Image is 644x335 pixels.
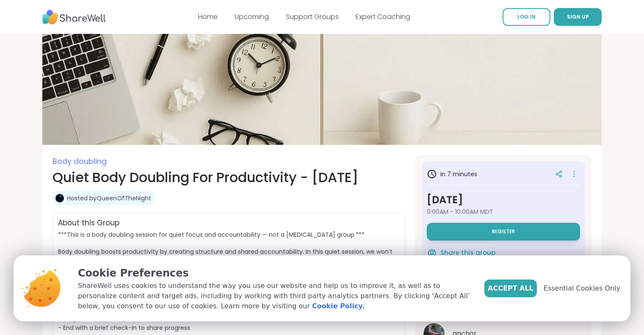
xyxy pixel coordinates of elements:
[488,283,533,293] span: Accept All
[67,194,151,202] a: Hosted byQueenOfTheNight
[427,169,477,179] h3: in 7 minutes
[53,167,405,188] h1: Quiet Body Doubling For Productivity - [DATE]
[42,6,106,29] img: ShareWell Nav Logo
[427,192,580,208] h3: [DATE]
[503,8,550,26] a: LOG IN
[42,34,602,145] img: Quiet Body Doubling For Productivity - Monday cover image
[356,12,410,22] a: Expert Coaching
[198,12,218,22] a: Home
[440,248,495,258] span: Share this group
[55,194,64,202] img: QueenOfTheNight
[78,281,471,311] p: ShareWell uses cookies to understand the way you use our website and help us to improve it, as we...
[58,218,119,229] h2: About this Group
[427,223,580,241] button: Register
[517,13,536,20] span: LOG IN
[78,266,471,281] p: Cookie Preferences
[312,301,365,311] a: Cookie Policy.
[567,13,589,20] span: SIGN UP
[427,248,437,258] img: ShareWell Logomark
[554,8,602,26] button: SIGN UP
[492,228,515,235] span: Register
[235,12,269,22] a: Upcoming
[427,244,495,262] button: Share this group
[286,12,339,22] a: Support Groups
[484,280,537,297] button: Accept All
[427,208,580,216] span: 9:00AM - 10:00AM MDT
[53,156,107,166] span: Body doubling
[544,283,620,293] span: Essential Cookies Only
